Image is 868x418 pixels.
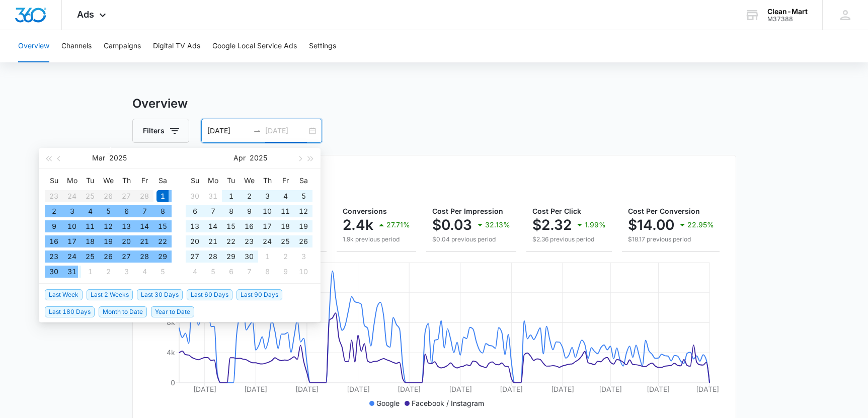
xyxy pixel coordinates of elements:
[138,250,150,263] div: 28
[92,148,105,168] button: Mar
[81,264,99,279] td: 2025-04-01
[204,173,222,189] th: Mo
[225,190,237,202] div: 1
[45,234,63,249] td: 2025-03-16
[297,235,309,247] div: 26
[225,250,237,263] div: 29
[500,385,523,393] tspan: [DATE]
[204,234,222,249] td: 2025-04-21
[138,235,150,247] div: 21
[48,266,60,278] div: 30
[186,189,204,204] td: 2025-03-30
[767,8,808,16] div: account name
[240,204,258,219] td: 2025-04-09
[84,235,96,247] div: 18
[243,250,255,263] div: 30
[117,219,135,234] td: 2025-03-13
[170,378,175,387] tspan: 0
[261,205,273,217] div: 10
[84,266,96,278] div: 1
[261,190,273,202] div: 3
[261,250,273,263] div: 1
[294,204,312,219] td: 2025-04-12
[104,30,141,62] button: Campaigns
[45,204,63,219] td: 2025-03-02
[81,204,99,219] td: 2025-03-04
[279,220,291,232] div: 18
[222,234,240,249] td: 2025-04-22
[81,249,99,264] td: 2025-03-25
[66,235,78,247] div: 17
[102,235,114,247] div: 19
[153,30,200,62] button: Digital TV Ads
[448,385,471,393] tspan: [DATE]
[261,266,273,278] div: 8
[153,173,172,189] th: Sa
[225,235,237,247] div: 22
[186,234,204,249] td: 2025-04-20
[532,235,606,244] p: $2.36 previous period
[132,95,736,113] h3: Overview
[258,264,276,279] td: 2025-05-08
[117,249,135,264] td: 2025-03-27
[233,148,246,168] button: Apr
[243,235,255,247] div: 23
[225,220,237,232] div: 15
[258,173,276,189] th: Th
[204,219,222,234] td: 2025-04-14
[250,148,267,168] button: 2025
[222,249,240,264] td: 2025-04-29
[243,190,255,202] div: 2
[45,249,63,264] td: 2025-03-23
[243,266,255,278] div: 7
[276,204,294,219] td: 2025-04-11
[276,189,294,204] td: 2025-04-04
[294,249,312,264] td: 2025-05-03
[137,289,183,300] span: Last 30 Days
[186,264,204,279] td: 2025-05-04
[253,127,261,135] span: swap-right
[45,306,95,317] span: Last 180 Days
[207,235,219,247] div: 21
[135,204,153,219] td: 2025-03-07
[695,385,719,393] tspan: [DATE]
[550,385,574,393] tspan: [DATE]
[240,234,258,249] td: 2025-04-23
[432,207,503,215] span: Cost Per Impression
[222,189,240,204] td: 2025-04-01
[222,204,240,219] td: 2025-04-08
[156,235,169,247] div: 22
[186,249,204,264] td: 2025-04-27
[343,235,410,244] p: 1.9k previous period
[222,219,240,234] td: 2025-04-15
[156,250,169,263] div: 29
[297,190,309,202] div: 5
[279,235,291,247] div: 25
[156,220,169,232] div: 15
[207,220,219,232] div: 14
[276,264,294,279] td: 2025-05-09
[189,266,201,278] div: 4
[240,219,258,234] td: 2025-04-16
[412,398,484,408] p: Facebook / Instagram
[244,385,267,393] tspan: [DATE]
[166,318,175,326] tspan: 8k
[240,249,258,264] td: 2025-04-30
[102,266,114,278] div: 2
[117,264,135,279] td: 2025-04-03
[99,306,147,317] span: Month to Date
[186,204,204,219] td: 2025-04-06
[243,220,255,232] div: 16
[240,189,258,204] td: 2025-04-02
[138,205,150,217] div: 7
[294,234,312,249] td: 2025-04-26
[135,173,153,189] th: Fr
[120,266,132,278] div: 3
[99,173,117,189] th: We
[138,266,150,278] div: 4
[186,219,204,234] td: 2025-04-13
[102,250,114,263] div: 26
[295,385,318,393] tspan: [DATE]
[343,217,373,233] p: 2.4k
[628,217,674,233] p: $14.00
